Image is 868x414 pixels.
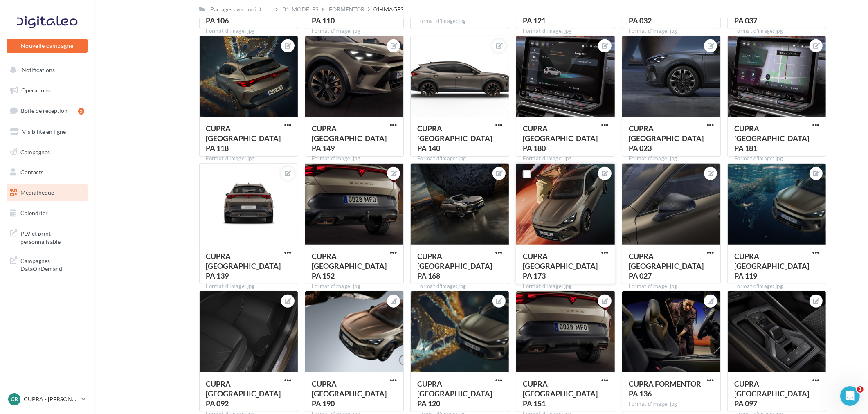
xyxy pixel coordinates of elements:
div: 5 [78,108,84,115]
div: Format d'image: jpg [417,155,502,162]
div: Format d'image: jpg [523,155,608,162]
span: CUPRA FORMENTOR PA 168 [417,252,492,280]
span: Visibilité en ligne [22,128,66,135]
div: Format d'image: jpg [734,155,819,162]
a: PLV et print personnalisable [5,225,89,249]
div: Format d'image: jpg [523,27,608,35]
div: Format d'image: jpg [206,155,291,162]
div: Format d'image: jpg [629,400,714,408]
div: 01-IMAGES [374,5,404,13]
span: Contacts [20,169,43,175]
div: Format d'image: jpg [417,283,502,290]
span: CUPRA FORMENTOR PA 118 [206,124,281,153]
span: CUPRA FORMENTOR PA 027 [629,252,704,280]
span: CUPRA FORMENTOR PA 180 [523,124,598,153]
div: Format d'image: jpg [312,27,397,35]
div: Format d'image: jpg [206,27,291,35]
div: Format d'image: jpg [312,283,397,290]
span: Médiathèque [20,189,54,196]
span: CUPRA FORMENTOR PA 139 [206,252,281,280]
div: Format d'image: jpg [629,155,714,162]
span: Calendrier [20,209,48,216]
div: Partagés avec moi [211,5,256,13]
span: CUPRA FORMENTOR PA 023 [629,124,704,153]
div: ... [265,4,272,15]
button: Nouvelle campagne [7,39,88,53]
span: Opérations [21,87,50,94]
div: 01_MODELES [283,5,319,13]
a: Visibilité en ligne [5,123,89,140]
iframe: Intercom live chat [840,386,860,406]
span: CUPRA FORMENTOR PA 119 [734,252,809,280]
a: Opérations [5,82,89,99]
a: Campagnes [5,144,89,161]
span: CUPRA FORMENTOR PA 152 [312,252,387,280]
span: CUPRA FORMENTOR PA 092 [206,379,281,408]
span: CUPRA FORMENTOR PA 190 [312,379,387,408]
a: CR CUPRA - [PERSON_NAME] [7,391,88,407]
span: Campagnes [20,148,50,155]
a: Boîte de réception5 [5,102,89,119]
div: Format d'image: jpg [734,283,819,290]
span: CUPRA FORMENTOR PA 181 [734,124,809,153]
div: Format d'image: jpg [629,283,714,290]
span: CUPRA FORMENTOR PA 140 [417,124,492,153]
p: CUPRA - [PERSON_NAME] [24,395,78,403]
span: CUPRA FORMENTOR PA 136 [629,379,701,398]
span: CUPRA FORMENTOR PA 149 [312,124,387,153]
span: Boîte de réception [21,107,67,114]
span: Notifications [22,66,55,73]
div: Format d'image: jpg [629,27,714,35]
span: CUPRA FORMENTOR PA 173 [523,252,598,280]
span: PLV et print personnalisable [20,228,84,245]
div: Format d'image: jpg [734,27,819,35]
a: Calendrier [5,205,89,222]
span: CR [11,395,18,403]
div: Format d'image: jpg [312,155,397,162]
a: Campagnes DataOnDemand [5,252,89,276]
span: CUPRA FORMENTOR PA 120 [417,379,492,408]
div: FORMENTOR [329,5,365,13]
a: Médiathèque [5,184,89,201]
div: Format d'image: jpg [523,283,608,290]
a: Contacts [5,164,89,181]
span: CUPRA FORMENTOR PA 097 [734,379,809,408]
span: 1 [857,386,864,393]
button: Notifications [5,61,86,79]
span: CUPRA FORMENTOR PA 151 [523,379,598,408]
div: Format d'image: jpg [417,18,502,25]
div: Format d'image: jpg [206,283,291,290]
span: Campagnes DataOnDemand [20,255,84,273]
